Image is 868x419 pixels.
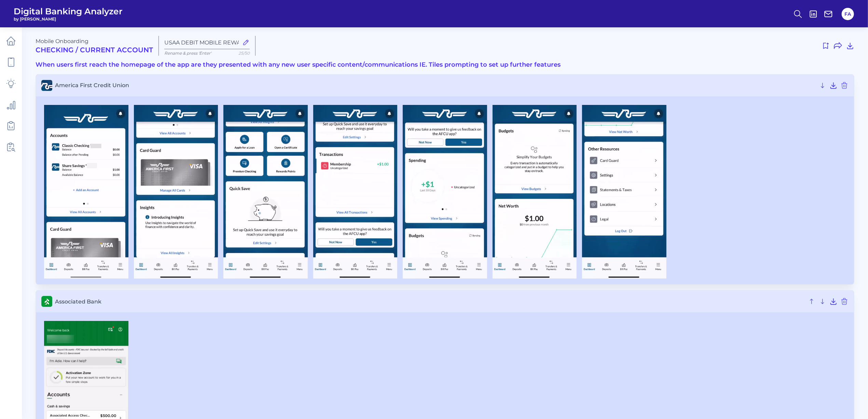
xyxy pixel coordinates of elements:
[36,38,153,54] div: Mobile Onboarding
[14,16,123,22] span: by [PERSON_NAME]
[582,105,666,279] img: America First Credit Union
[403,105,487,279] img: America First Credit Union
[164,51,250,56] p: Rename & press 'Enter'
[493,105,577,279] img: America First Credit Union
[238,51,250,56] span: 25/50
[14,6,123,16] span: Digital Banking Analyzer
[55,298,805,305] span: Associated Bank
[313,105,398,279] img: America First Credit Union
[842,8,854,20] button: FA
[223,105,308,279] img: America First Credit Union
[36,61,854,69] h3: When users first reach the homepage of the app are they presented with any new user specific cont...
[134,105,218,279] img: America First Credit Union
[36,46,153,54] h2: Checking / Current Account
[44,105,128,279] img: America First Credit Union
[55,82,816,89] span: America First Credit Union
